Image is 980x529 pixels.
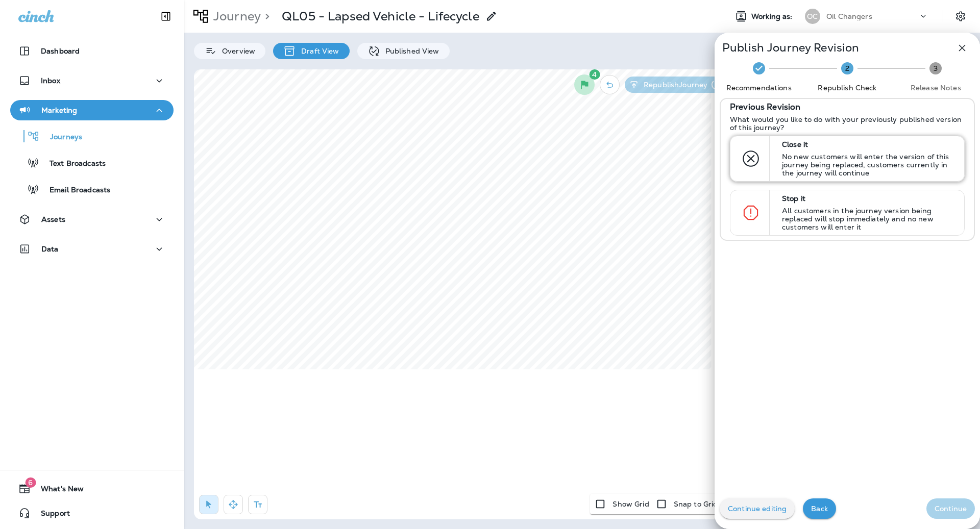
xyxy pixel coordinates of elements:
p: Close it [782,140,955,148]
p: No new customers will enter the version of this journey being replaced, customers currently in th... [782,153,955,177]
p: What would you like to do with your previously published version of this journey? [730,115,965,132]
text: 3 [934,64,938,73]
p: Previous Revision [730,103,800,111]
p: Stop it [782,194,955,203]
text: 2 [845,64,849,73]
p: Back [811,505,828,513]
button: Back [803,498,836,519]
span: Release Notes [896,83,976,93]
p: Publish Journey Revision [722,44,859,52]
span: Recommendations [719,83,799,93]
span: Republish Check [807,83,887,93]
p: All customers in the journey version being replaced will stop immediately and no new customers wi... [782,207,955,231]
button: Continue editing [720,498,795,519]
p: Continue editing [728,505,787,513]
